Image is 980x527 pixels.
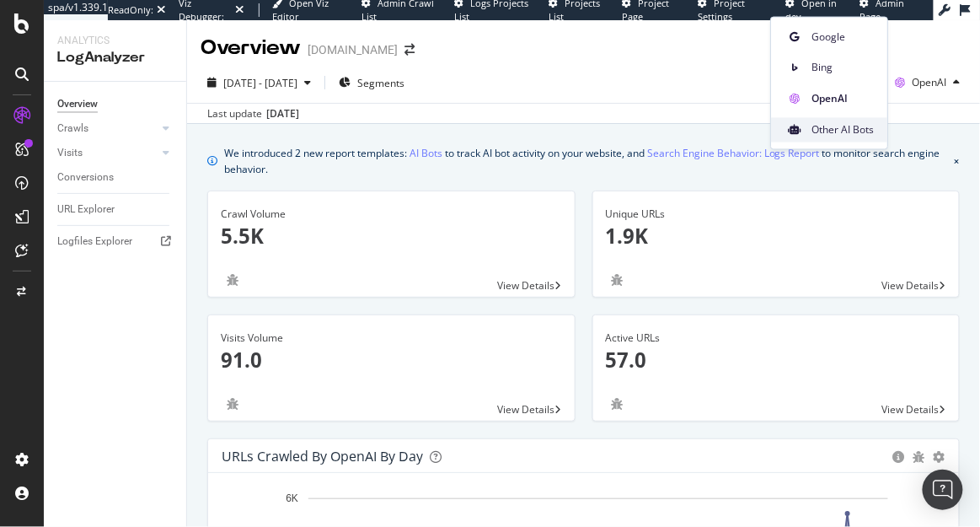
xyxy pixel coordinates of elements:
[207,106,299,121] div: Last update
[647,144,820,162] a: Search Engine Behavior: Logs Report
[913,451,925,463] div: bug
[912,75,946,89] span: OpenAI
[57,34,173,48] div: Analytics
[57,169,114,186] div: Conversions
[57,201,174,218] a: URL Explorer
[811,122,874,137] span: Other AI Bots
[606,331,947,346] div: Active URLs
[201,69,318,96] button: [DATE] - [DATE]
[606,398,629,410] div: bug
[57,95,98,113] div: Overview
[57,95,174,113] a: Overview
[221,398,244,410] div: bug
[811,91,874,106] span: OpenAI
[221,207,562,222] div: Crawl Volume
[888,69,967,96] button: OpenAI
[410,144,442,162] a: AI Bots
[57,169,174,186] a: Conversions
[332,69,411,96] button: Segments
[606,207,947,222] div: Unique URLs
[934,451,945,463] div: gear
[498,278,555,293] span: View Details
[207,144,960,177] div: info banner
[498,402,555,417] span: View Details
[286,493,298,505] text: 6K
[404,44,415,56] div: arrow-right-arrow-left
[923,470,963,510] div: Open Intercom Messenger
[57,233,174,250] a: Logfiles Explorer
[57,233,132,250] div: Logfiles Explorer
[221,222,562,250] p: 5.5K
[223,76,297,90] span: [DATE] - [DATE]
[882,402,940,417] span: View Details
[57,201,115,218] div: URL Explorer
[811,60,874,75] span: Bing
[882,278,940,293] span: View Details
[57,48,173,67] div: LogAnalyzer
[606,274,629,286] div: bug
[221,331,562,346] div: Visits Volume
[57,144,83,162] div: Visits
[266,106,299,121] div: [DATE]
[308,41,398,58] div: [DOMAIN_NAME]
[108,3,153,17] div: ReadOnly:
[893,451,905,463] div: circle-info
[606,222,947,250] p: 1.9K
[57,120,88,137] div: Crawls
[221,274,244,286] div: bug
[222,448,423,465] div: URLs Crawled by OpenAI by day
[951,141,964,180] button: close banner
[606,346,947,374] p: 57.0
[57,120,158,137] a: Crawls
[201,34,301,62] div: Overview
[224,144,948,177] div: We introduced 2 new report templates: to track AI bot activity on your website, and to monitor se...
[357,76,404,90] span: Segments
[811,29,874,44] span: Google
[221,346,562,374] p: 91.0
[57,144,158,162] a: Visits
